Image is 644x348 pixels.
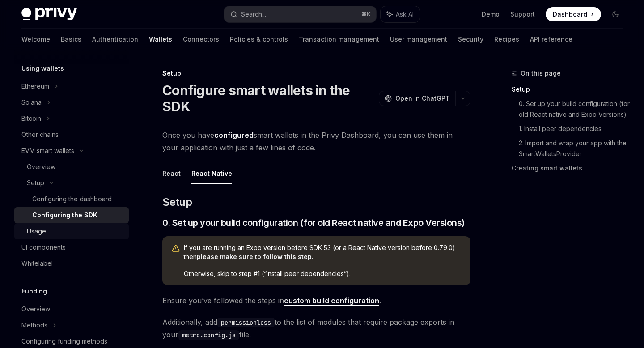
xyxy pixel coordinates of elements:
a: Configuring the SDK [14,207,129,223]
span: On this page [521,68,561,79]
a: Wallets [149,29,172,50]
button: Search...⌘K [224,6,376,22]
a: Overview [14,301,129,317]
code: permissionless [217,318,275,327]
span: Setup [162,195,192,209]
div: Configuring funding methods [21,336,107,347]
a: API reference [530,29,572,50]
span: ⌘ K [361,11,371,18]
button: Ask AI [381,6,420,22]
h1: Configure smart wallets in the SDK [162,82,375,115]
div: Overview [21,304,50,314]
div: Ethereum [21,81,49,92]
span: Ask AI [396,10,414,19]
a: Demo [482,10,500,19]
a: Security [458,29,483,50]
a: Overview [14,159,129,175]
div: Setup [27,178,44,188]
a: User management [390,29,447,50]
h5: Funding [21,286,47,297]
code: metro.config.js [178,330,239,340]
div: Setup [162,69,470,78]
span: Open in ChatGPT [395,94,450,103]
div: Bitcoin [21,113,41,124]
a: Setup [512,82,630,97]
div: Configuring the dashboard [32,194,112,204]
a: Connectors [183,29,219,50]
a: UI components [14,239,129,255]
a: Whitelabel [14,255,129,272]
span: Additionally, add to the list of modules that require package exports in your file. [162,316,470,341]
a: Configuring the dashboard [14,191,129,207]
a: Basics [61,29,81,50]
button: React [162,163,181,184]
a: configured [214,131,254,140]
div: Configuring the SDK [32,210,97,221]
button: Toggle dark mode [608,7,623,21]
a: Policies & controls [230,29,288,50]
div: Methods [21,320,47,331]
a: custom build configuration [284,296,379,306]
div: Solana [21,97,42,108]
a: Dashboard [546,7,601,21]
h5: Using wallets [21,63,64,74]
div: Usage [27,226,46,237]
span: Otherwise, skip to step #1 (“Install peer dependencies”). [184,269,462,278]
a: Recipes [494,29,519,50]
span: Ensure you’ve followed the steps in . [162,294,470,307]
button: React Native [191,163,232,184]
div: UI components [21,242,66,253]
a: Other chains [14,127,129,143]
div: Other chains [21,129,59,140]
div: Whitelabel [21,258,53,269]
a: 0. Set up your build configuration (for old React native and Expo Versions) [519,97,630,122]
a: Creating smart wallets [512,161,630,175]
span: 0. Set up your build configuration (for old React native and Expo Versions) [162,216,465,229]
a: Authentication [92,29,138,50]
button: Open in ChatGPT [379,91,455,106]
div: Search... [241,9,266,20]
svg: Warning [171,244,180,253]
div: EVM smart wallets [21,145,74,156]
span: If you are running an Expo version before SDK 53 (or a React Native version before 0.79.0) then [184,243,462,261]
a: Usage [14,223,129,239]
span: Dashboard [553,10,587,19]
strong: please make sure to follow this step. [197,253,314,260]
a: 2. Import and wrap your app with the SmartWalletsProvider [519,136,630,161]
img: dark logo [21,8,77,21]
span: Once you have smart wallets in the Privy Dashboard, you can use them in your application with jus... [162,129,470,154]
a: Support [510,10,535,19]
a: 1. Install peer dependencies [519,122,630,136]
a: Transaction management [299,29,379,50]
div: Overview [27,161,55,172]
a: Welcome [21,29,50,50]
